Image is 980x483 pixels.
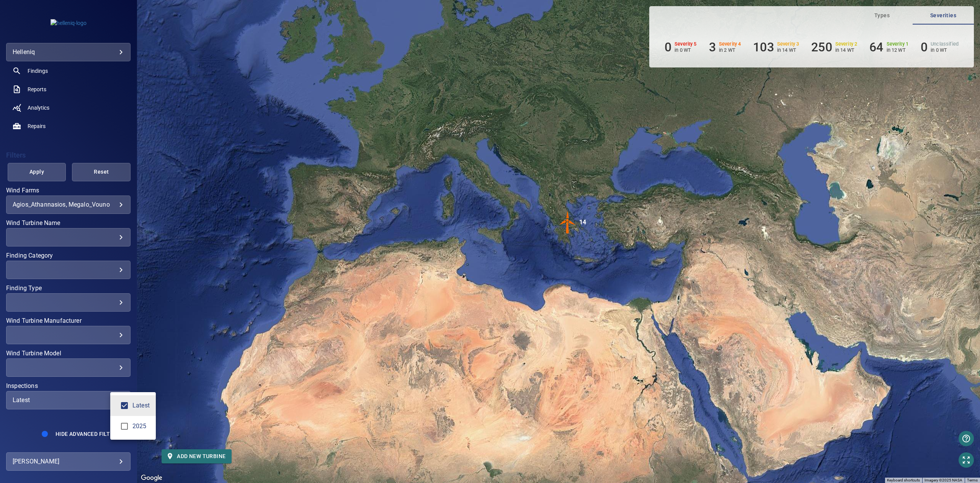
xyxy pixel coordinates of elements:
[116,398,132,414] span: Latest Latest
[132,422,150,431] span: 2025
[110,392,156,440] ul: Latest
[132,422,150,431] div: 2025 2025
[132,401,150,410] span: Latest
[132,401,150,410] div: Latest Latest
[116,418,132,434] span: 2025 2025
[6,391,131,409] div: Inspections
